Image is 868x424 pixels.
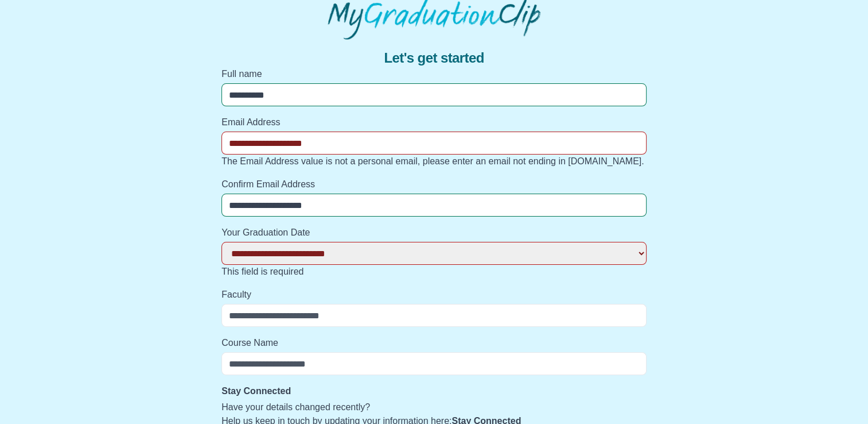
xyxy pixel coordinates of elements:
label: Faculty [221,288,647,302]
label: Your Graduation Date [221,226,647,240]
label: Course Name [221,336,647,350]
label: Confirm Email Address [221,178,647,191]
span: The Email Address value is not a personal email, please enter an email not ending in [DOMAIN_NAME]. [221,156,644,166]
span: Let's get started [384,49,484,67]
span: This field is required [221,267,303,276]
strong: Stay Connected [221,386,291,396]
label: Email Address [221,115,647,129]
label: Full name [221,67,647,81]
